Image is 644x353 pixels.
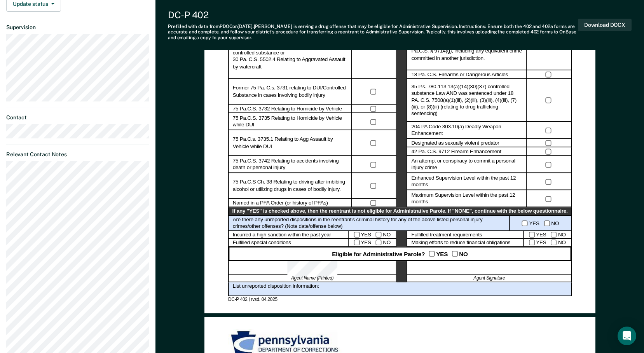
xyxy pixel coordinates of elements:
div: YES NO [510,216,572,231]
label: An attempt or conspiracy to commit a personal injury crime [411,158,522,171]
div: Incurred a high sanction within the past year [228,231,348,239]
div: Open Intercom Messenger [618,327,636,345]
div: If any "YES" is checked above, then the reentrant is not eligible for Administrative Parole. If "... [228,208,572,216]
dt: Supervision [6,24,149,31]
dt: Relevant Contact Notes [6,151,149,158]
div: List unreported disposition information: [228,282,572,296]
label: Enhanced Supervision Level within the past 12 months [411,175,522,189]
div: Eligible for Administrative Parole? YES NO [228,247,572,261]
div: YES NO [524,231,572,239]
label: 75 Pa.C.S. 3742 Relating to accidents involving death or personal injury [233,158,347,171]
label: 30 Pa. C.S. 5502.1 Relating to Homicide by watercraft under influence of alcohol or controlled su... [233,2,347,70]
dt: Contact [6,114,149,121]
div: Agent Signature [407,275,571,282]
label: Designated as sexually violent predator [411,140,499,147]
div: Prefilled with data from PDOC on [DATE] . [PERSON_NAME] is serving a drug offense that may be eli... [168,24,578,40]
label: Former 75 Pa. C.s. 3731 relating to DUI/Controlled Substance in cases involving bodily injury [233,85,347,99]
button: Download DOCX [578,19,632,31]
div: YES NO [348,231,396,239]
label: 75 Pa.C.S. 3732 Relating to Homicide by Vehicle [233,106,342,113]
div: DC-P 402 | rvsd. 04.2025 [228,296,572,302]
div: DC-P 402 [168,9,578,21]
label: 75 Pa.C.S. 3735 Relating to Homicide by Vehicle while DUI [233,115,347,129]
label: Any crime of violence defined in 42 Pa.C.S. § 9714(g), or any attempt, conspiracy or solicitation... [411,28,522,62]
label: Named in a PFA Order (or history of PFAs) [233,200,328,207]
div: Agent Name (Printed) [228,275,396,282]
div: YES NO [524,239,572,247]
label: 35 P.s. 780-113 13(a)(14)(30)(37) controlled substance Law AND was sentenced under 18 PA. C.S. 75... [411,83,522,117]
div: Are there any unreported dispositions in the reentrant's criminal history for any of the above li... [228,216,510,231]
label: Maximum Supervision Level within the past 12 months [411,192,522,206]
label: 75 Pa.C.S Ch. 38 Relating to driving after imbibing alcohol or utilizing drugs in cases of bodily... [233,179,347,193]
label: 42 Pa. C.S. 9712 Firearm Enhancement [411,149,501,156]
div: Making efforts to reduce financial obligations [407,239,524,247]
label: 75 Pa.C.s. 3735.1 Relating to Agg Assault by Vehicle while DUI [233,136,347,150]
div: Fulfilled special conditions [228,239,348,247]
label: 18 Pa. C.S. Firearms or Dangerous Articles [411,71,508,78]
label: 204 PA Code 303.10(a) Deadly Weapon Enhancement [411,124,522,137]
div: Fulfilled treatment requirements [407,231,524,239]
div: YES NO [348,239,396,247]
